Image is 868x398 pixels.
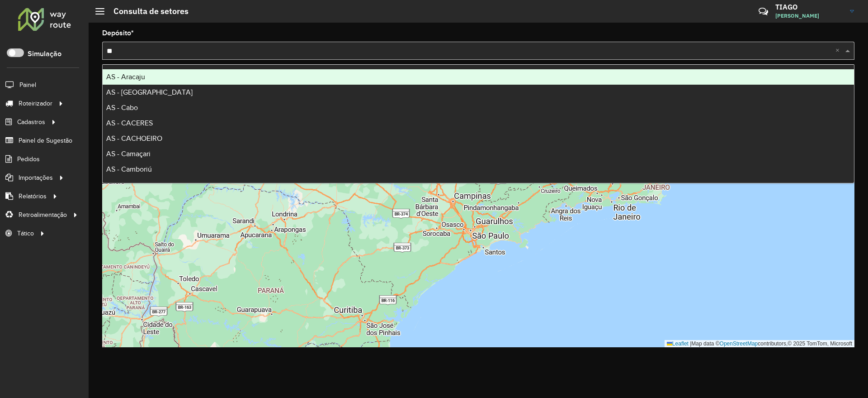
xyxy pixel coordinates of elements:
[19,173,53,182] span: Importações
[775,3,843,11] h3: TIAGO
[102,64,854,183] ng-dropdown-panel: Options list
[19,80,36,90] span: Painel
[106,73,145,81] span: AS - Aracaju
[19,99,52,108] span: Roteirizador
[106,134,162,142] span: AS - CACHOEIRO
[690,340,691,347] span: |
[106,88,193,96] span: AS - [GEOGRAPHIC_DATA]
[19,210,67,220] span: Retroalimentação
[106,150,151,158] span: AS - Camaçari
[17,154,40,164] span: Pedidos
[19,136,72,145] span: Painel de Sugestão
[28,48,61,59] label: Simulação
[106,165,152,173] span: AS - Camboriú
[104,6,189,16] h2: Consulta de setores
[17,229,34,238] span: Tático
[665,340,854,348] div: Map data © contributors,© 2025 TomTom, Microsoft
[102,28,134,38] label: Depósito
[835,45,843,56] span: Clear all
[667,340,689,347] a: Leaflet
[106,119,153,127] span: AS - CACERES
[19,192,47,201] span: Relatórios
[106,104,138,111] span: AS - Cabo
[720,340,758,347] a: OpenStreetMap
[17,117,45,127] span: Cadastros
[775,12,843,20] span: [PERSON_NAME]
[754,2,773,21] a: Contato Rápido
